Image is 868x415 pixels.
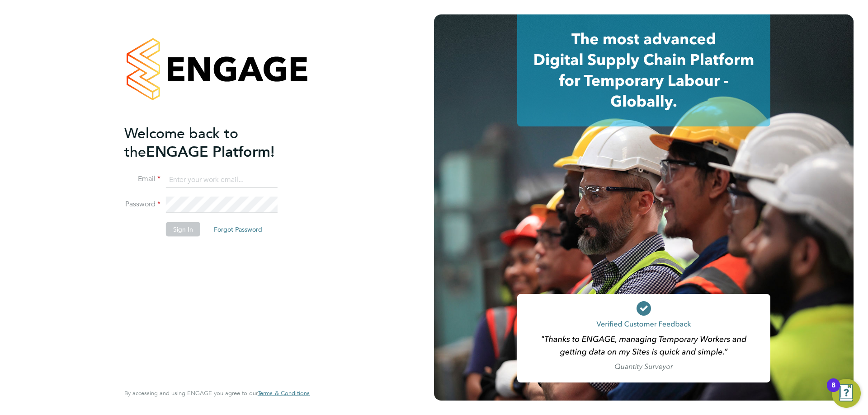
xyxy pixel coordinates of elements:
button: Open Resource Center, 8 new notifications [832,379,861,408]
span: By accessing and using ENGAGE you agree to our [124,389,310,397]
label: Password [124,200,160,209]
h2: ENGAGE Platform! [124,124,301,161]
button: Sign In [166,222,200,237]
label: Email [124,174,160,184]
span: Welcome back to the [124,124,238,160]
a: Terms & Conditions [258,390,310,397]
button: Forgot Password [207,222,269,237]
div: 8 [831,385,835,397]
input: Enter your work email... [166,172,278,188]
span: Terms & Conditions [258,389,310,397]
